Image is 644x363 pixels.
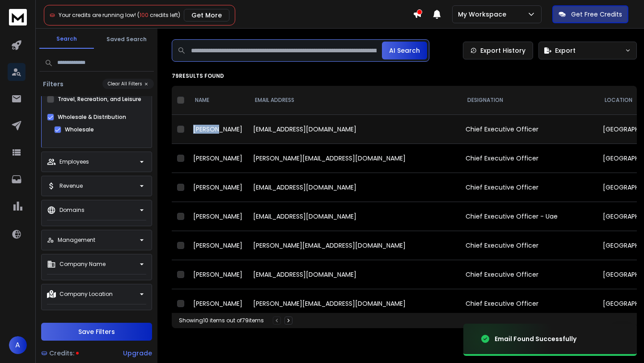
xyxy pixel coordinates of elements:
[9,9,27,25] img: logo
[253,125,455,134] div: [EMAIL_ADDRESS][DOMAIN_NAME]
[59,261,106,268] p: Company Name
[253,212,455,221] div: [EMAIL_ADDRESS][DOMAIN_NAME]
[140,11,148,19] span: 100
[382,42,427,59] button: AI Search
[193,241,242,250] span: [PERSON_NAME]
[9,336,27,354] button: A
[253,299,455,308] div: [PERSON_NAME][EMAIL_ADDRESS][DOMAIN_NAME]
[460,202,597,231] td: Chief Executive Officer - Uae
[253,241,455,250] div: [PERSON_NAME][EMAIL_ADDRESS][DOMAIN_NAME]
[193,183,242,192] span: [PERSON_NAME]
[460,260,597,289] td: Chief Executive Officer
[193,299,242,308] span: [PERSON_NAME]
[102,79,154,89] button: Clear All Filters
[59,291,113,298] p: Company Location
[58,236,95,244] p: Management
[460,115,597,144] td: Chief Executive Officer
[495,334,576,343] div: Email Found Successfully
[49,349,74,358] span: Credits:
[248,86,460,115] th: EMAIL ADDRESS
[460,144,597,173] td: Chief Executive Officer
[188,86,248,115] th: NAME
[555,46,576,55] span: Export
[193,212,242,221] span: [PERSON_NAME]
[59,158,89,165] p: Employees
[41,344,152,362] a: Credits:Upgrade
[99,30,154,48] button: Saved Search
[39,80,67,89] h3: Filters
[458,10,510,19] p: My Workspace
[460,86,597,115] th: DESIGNATION
[184,9,229,21] button: Get More
[41,323,152,341] button: Save Filters
[193,270,242,279] span: [PERSON_NAME]
[123,349,152,358] div: Upgrade
[65,126,94,133] label: Wholesale
[59,182,83,190] p: Revenue
[58,96,141,103] label: Travel, Recreation, and Leisure
[253,183,455,192] div: [EMAIL_ADDRESS][DOMAIN_NAME]
[193,154,242,163] span: [PERSON_NAME]
[137,11,180,19] span: ( credits left)
[460,173,597,202] td: Chief Executive Officer
[39,30,94,49] button: Search
[460,289,597,318] td: Chief Executive Officer
[193,125,242,134] span: [PERSON_NAME]
[59,207,85,214] p: Domains
[59,11,136,19] span: Your credits are running low!
[253,154,455,163] div: [PERSON_NAME][EMAIL_ADDRESS][DOMAIN_NAME]
[463,42,533,59] a: Export History
[172,72,637,80] p: 79 results found
[552,5,628,23] button: Get Free Credits
[571,10,622,19] p: Get Free Credits
[253,270,455,279] div: [EMAIL_ADDRESS][DOMAIN_NAME]
[460,231,597,260] td: Chief Executive Officer
[58,114,126,121] label: Wholesale & Distribution
[179,317,264,324] div: Showing 10 items out of 79 items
